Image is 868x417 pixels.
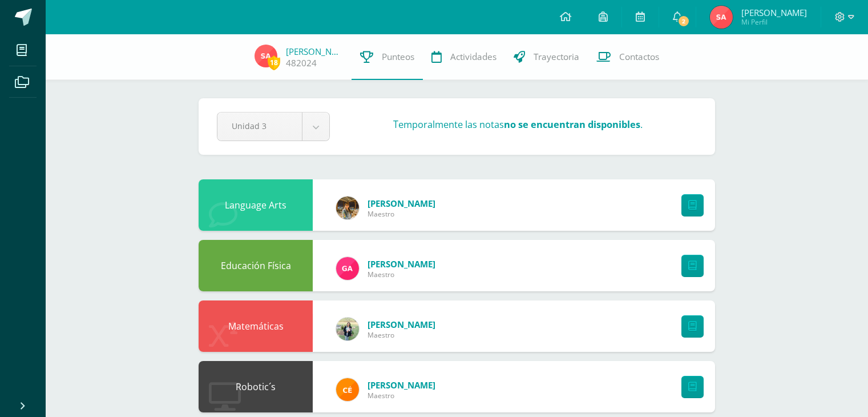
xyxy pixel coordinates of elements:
a: [PERSON_NAME] [368,379,435,391]
span: Actividades [450,51,496,63]
strong: no se encuentran disponibles [504,118,640,131]
div: Matemáticas [199,300,313,352]
div: Language Arts [199,179,313,231]
span: Unidad 3 [232,113,288,139]
a: [PERSON_NAME] [368,258,435,270]
span: Contactos [619,51,659,63]
span: 18 [268,55,280,70]
img: 8bdaf5dda11d7a15ab02b5028acf736c.png [336,257,359,280]
a: Punteos [352,34,423,80]
span: Punteos [382,51,414,63]
img: 1b825a17e08a225cb0c224a19acd33b7.png [710,6,733,29]
a: [PERSON_NAME] [368,198,435,209]
span: [PERSON_NAME] [741,7,807,18]
img: 277bcbe59a3193735934720de11f87e8.png [336,318,359,340]
img: 655b80ae09ddbd8c2374c270caf1a621.png [336,197,359,219]
a: [PERSON_NAME] [286,46,343,57]
img: cc2a7f1041ad554c6209babbe1ad6d28.png [336,378,359,401]
span: Maestro [368,330,435,340]
a: [PERSON_NAME] [368,319,435,330]
a: 482024 [286,57,317,69]
a: Actividades [423,34,505,80]
span: 2 [677,15,690,27]
a: Trayectoria [505,34,588,80]
div: Educación Física [199,240,313,291]
img: 1b825a17e08a225cb0c224a19acd33b7.png [255,45,277,67]
span: Maestro [368,209,435,219]
span: Mi Perfil [741,17,807,27]
a: Contactos [588,34,668,80]
h3: Temporalmente las notas . [393,118,643,131]
span: Maestro [368,270,435,279]
div: Robotic´s [199,361,313,412]
span: Trayectoria [534,51,579,63]
span: Maestro [368,391,435,400]
a: Unidad 3 [217,113,329,141]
